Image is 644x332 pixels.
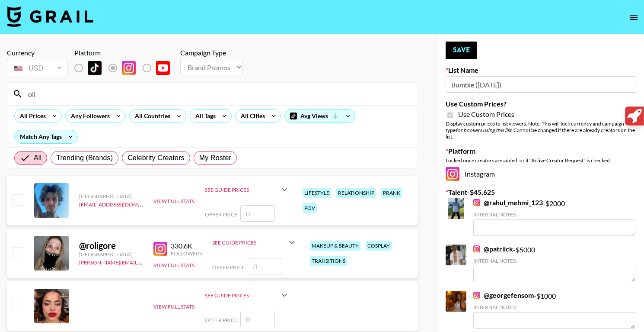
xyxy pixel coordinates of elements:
img: YouTube [156,61,170,75]
label: Talent - $ 45,625 [446,188,637,197]
div: @ roligore [79,240,143,251]
div: See Guide Prices [205,187,279,193]
div: [GEOGRAPHIC_DATA] [79,251,143,258]
div: Currency is locked to USD [7,57,67,79]
div: prank [381,188,402,198]
div: Internal Notes: [473,258,635,264]
a: [PERSON_NAME][EMAIL_ADDRESS][DOMAIN_NAME] [79,258,207,266]
a: @georgefensom [473,291,534,300]
span: Offer Price: [212,264,246,271]
button: View Full Stats [153,262,194,268]
div: Instagram [446,167,637,181]
div: lifestyle [303,188,331,198]
img: Instagram [473,199,480,206]
span: Trending (Brands) [56,153,113,163]
div: makeup & beauty [310,241,360,251]
div: All Tags [190,110,217,122]
span: Offer Price: [205,211,239,218]
button: View Full Stats [153,198,194,204]
div: transitions [310,256,347,266]
div: Internal Notes: [473,304,635,310]
div: See Guide Prices [212,239,287,246]
div: USD [9,61,66,76]
input: 0 [248,258,282,274]
input: 0 [240,205,275,222]
input: 0 [240,311,275,327]
div: pov [303,203,317,213]
img: Instagram [446,167,459,181]
a: @rahul_mehmi_123 [473,198,543,207]
span: Offer Price: [205,317,239,323]
div: See Guide Prices [205,179,290,200]
div: Followers [171,250,202,257]
a: [EMAIL_ADDRESS][DOMAIN_NAME] [79,200,166,208]
button: View Full Stats [153,303,194,310]
div: See Guide Prices [205,292,279,299]
img: Instagram [473,292,480,299]
input: Search by User Name [23,87,412,101]
div: Match Any Tags [15,130,77,143]
a: @patriick [473,245,513,253]
span: Use Custom Prices [458,110,514,119]
img: Grail Talent [7,6,93,27]
button: open drawer [625,9,642,26]
div: cosplay [366,241,392,251]
div: Locked once creators are added, or if "Active Creator Request" is checked. [446,157,637,164]
label: Use Custom Prices? [446,100,637,108]
div: All Countries [130,110,172,122]
div: - $ 2000 [473,198,635,236]
button: Save [446,42,477,59]
div: All Cities [236,110,267,122]
div: Any Followers [66,110,112,122]
div: See Guide Prices [212,232,297,253]
label: List Name [446,66,637,74]
span: My Roster [199,153,231,163]
div: Platform [74,48,177,57]
span: Celebrity Creators [128,153,185,163]
div: Display custom prices to list viewers. Note: This will lock currency and campaign type . Cannot b... [446,120,637,140]
div: [GEOGRAPHIC_DATA] [79,193,143,200]
img: Instagram [122,61,136,75]
div: Internal Notes: [473,211,635,218]
div: - $ 5000 [473,245,635,282]
img: Instagram [153,242,167,256]
div: All Prices [15,110,48,122]
span: All [34,153,41,163]
img: Instagram [473,245,480,252]
label: Platform [446,147,637,155]
div: Currency [7,48,67,57]
img: TikTok [88,61,102,75]
div: - $ 1000 [473,291,635,329]
div: List locked to Instagram. [74,59,177,77]
div: See Guide Prices [205,285,290,306]
em: for bookers using this list [456,127,511,133]
div: 330.6K [171,242,202,250]
div: relationship [336,188,376,198]
div: Avg Views [285,110,355,122]
div: Campaign Type [180,48,243,57]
